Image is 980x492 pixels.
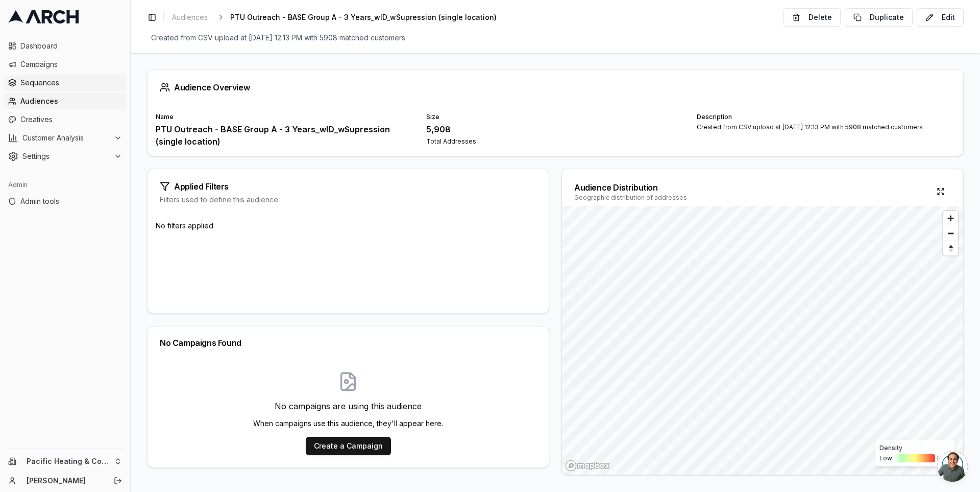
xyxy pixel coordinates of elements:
div: Density [879,444,951,452]
button: Customer Analysis [4,130,126,146]
div: Applied Filters [160,181,536,192]
nav: breadcrumb [168,10,513,25]
div: Filters used to define this audience [160,195,536,205]
a: Creatives [4,111,126,128]
button: Create a Campaign [306,437,391,455]
span: Dashboard [20,41,122,51]
div: Geographic distribution of addresses [574,194,687,202]
a: Dashboard [4,38,126,54]
button: Zoom in [943,211,958,226]
div: No Campaigns Found [160,339,536,347]
span: Low [879,454,892,462]
a: Audiences [168,10,212,25]
span: Creatives [20,114,122,125]
div: Admin [4,177,126,193]
div: Audience Distribution [574,181,687,194]
button: Log out [111,474,125,488]
span: Settings [22,151,110,161]
span: Customer Analysis [22,133,110,143]
span: Sequences [20,78,122,88]
a: Campaigns [4,56,126,73]
span: Admin tools [20,196,122,206]
span: Audiences [20,96,122,106]
span: Reset bearing to north [942,242,959,254]
div: Total Addresses [426,137,684,146]
p: When campaigns use this audience, they'll appear here. [253,418,443,429]
span: Audiences [172,12,208,22]
div: Open chat [937,451,968,482]
span: Pacific Heating & Cooling [27,457,110,466]
a: [PERSON_NAME] [27,476,103,486]
div: Name [156,113,414,121]
div: Description [697,113,955,121]
button: Zoom out [943,226,958,241]
div: Size [426,113,684,121]
button: Pacific Heating & Cooling [4,453,126,470]
button: Delete [783,8,841,27]
span: Created from CSV upload at [DATE] 12:13 PM with 5908 matched customers [147,31,409,45]
span: Zoom out [943,226,958,241]
canvas: Map [562,206,964,475]
button: Settings [4,148,126,165]
span: PTU Outreach - BASE Group A - 3 Years_wID_wSupression (single location) [230,12,497,22]
div: Audience Overview [160,82,951,92]
p: No campaigns are using this audience [253,400,443,412]
a: Admin tools [4,193,126,209]
div: 5,908 [426,123,684,135]
a: Sequences [4,75,126,91]
a: Mapbox homepage [565,460,610,472]
a: Audiences [4,93,126,109]
span: Campaigns [20,59,122,69]
div: PTU Outreach - BASE Group A - 3 Years_wID_wSupression (single location) [156,123,414,148]
span: No filters applied [156,221,213,230]
div: Created from CSV upload at [DATE] 12:13 PM with 5908 matched customers [697,123,955,131]
button: Edit [917,8,964,27]
button: Duplicate [845,8,913,27]
button: Reset bearing to north [943,241,958,255]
